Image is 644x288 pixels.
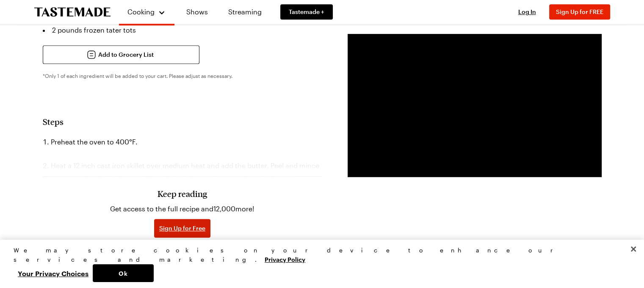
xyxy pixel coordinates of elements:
[348,34,602,177] video-js: Video Player
[159,224,205,233] span: Sign Up for Free
[510,8,544,16] button: Log In
[43,45,199,64] button: Add to Grocery List
[265,255,305,263] a: More information about your privacy, opens in a new tab
[34,7,111,17] a: To Tastemade Home Page
[158,188,207,199] h3: Keep reading
[14,246,623,282] div: Privacy
[14,246,623,264] div: We may store cookies on your device to enhance our services and marketing.
[289,8,324,16] span: Tastemade +
[549,4,610,19] button: Sign Up for FREE
[43,135,322,149] li: Preheat the oven to 400°F.
[93,264,154,282] button: Ok
[43,72,322,79] p: *Only 1 of each ingredient will be added to your cart. Please adjust as necessary.
[154,219,210,238] button: Sign Up for Free
[280,4,333,19] a: Tastemade +
[556,8,603,15] span: Sign Up for FREE
[43,23,322,37] li: 2 pounds frozen tater tots
[110,204,254,214] p: Get access to the full recipe and 12,000 more!
[14,264,93,282] button: Your Privacy Choices
[518,8,536,15] span: Log In
[624,240,643,258] button: Close
[43,116,322,127] h2: Steps
[127,3,166,20] button: Cooking
[127,8,155,16] span: Cooking
[98,50,154,59] span: Add to Grocery List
